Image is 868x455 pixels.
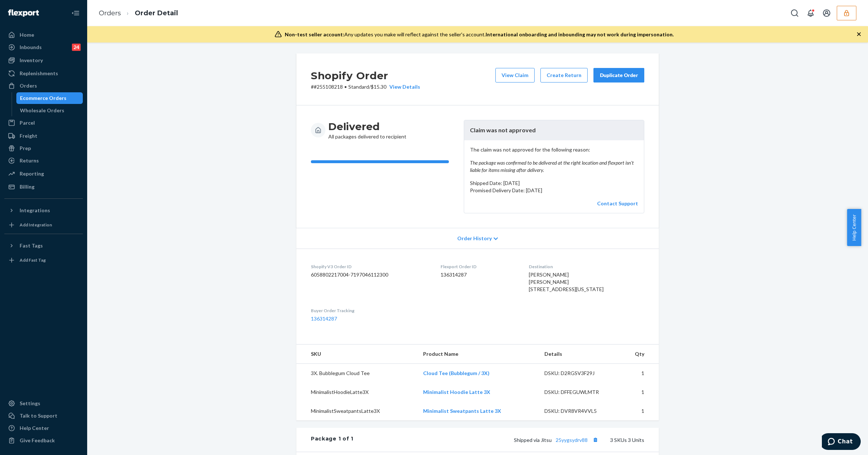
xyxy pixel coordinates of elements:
a: Minimalist Hoodie Latte 3X [423,389,490,395]
a: 136314287 [311,315,337,322]
div: Add Fast Tag [20,257,46,263]
td: 3X. Bubblegum Cloud Tee [296,364,417,383]
a: Parcel [4,117,83,129]
button: View Details [386,83,420,90]
dt: Destination [529,263,644,270]
div: Any updates you make will reflect against the seller's account. [285,31,674,38]
div: Fast Tags [20,242,43,249]
a: Orders [4,80,83,92]
div: Returns [20,157,39,164]
div: All packages delivered to recipient [328,120,406,140]
iframe: Opens a widget where you can chat to one of our agents [822,433,861,451]
dt: Shopify V3 Order ID [311,263,429,270]
th: SKU [296,345,417,364]
a: Orders [99,9,121,17]
span: [PERSON_NAME] [PERSON_NAME] [STREET_ADDRESS][US_STATE] [529,271,604,292]
div: Duplicate Order [600,72,638,79]
div: Inventory [20,57,43,64]
button: Give Feedback [4,435,83,446]
span: Order History [457,235,492,242]
a: Settings [4,398,83,409]
button: Duplicate Order [593,68,644,82]
header: Claim was not approved [464,120,644,140]
button: Talk to Support [4,410,83,422]
h3: Delivered [328,120,406,133]
em: The package was confirmed to be delivered at the right location and flexport isn't liable for ite... [470,159,638,174]
a: Order Detail [135,9,178,17]
div: Freight [20,132,37,140]
dt: Flexport Order ID [441,263,517,270]
a: Minimalist Sweatpants Latte 3X [423,408,501,414]
a: Add Fast Tag [4,254,83,266]
td: 1 [618,383,659,402]
div: Wholesale Orders [20,107,64,114]
a: Inventory [4,55,83,66]
td: 1 [618,402,659,420]
a: Home [4,29,83,41]
span: • [344,84,347,90]
div: 24 [72,44,81,51]
a: Contact Support [597,200,638,206]
a: Cloud Tee (Bubblegum / 3X) [423,370,490,376]
div: Orders [20,82,37,89]
a: Freight [4,130,83,142]
div: DSKU: DFFEGUWLMTR [544,388,613,396]
span: Standard [348,84,369,90]
div: Prep [20,145,31,152]
div: Talk to Support [20,412,57,419]
td: MinimalistHoodieLatte3X [296,383,417,402]
div: Settings [20,400,40,407]
button: Help Center [847,209,861,246]
a: Wholesale Orders [16,105,83,116]
button: Open account menu [819,6,834,20]
div: Give Feedback [20,437,55,444]
a: Inbounds24 [4,41,83,53]
button: Open notifications [803,6,818,20]
div: DSKU: D2RGSV3F29J [544,370,613,377]
p: # #255108218 / $15.30 [311,83,420,90]
dd: 6058802217004-7197046112300 [311,271,429,278]
th: Details [539,345,618,364]
dt: Buyer Order Tracking [311,307,429,314]
div: Reporting [20,170,44,177]
div: Integrations [20,207,50,214]
div: Add Integration [20,222,52,228]
img: Flexport logo [8,9,39,17]
h2: Shopify Order [311,68,420,83]
p: The claim was not approved for the following reason: [470,146,638,174]
ol: breadcrumbs [93,3,184,24]
button: Fast Tags [4,240,83,251]
dd: 136314287 [441,271,517,278]
button: View Claim [495,68,535,82]
a: 25yygsydrv88 [556,437,588,443]
button: Open Search Box [787,6,802,20]
p: Promised Delivery Date: [DATE] [470,187,638,194]
th: Product Name [417,345,539,364]
div: Inbounds [20,44,42,51]
div: Home [20,31,34,39]
span: Shipped via Jitsu [514,437,600,443]
span: International onboarding and inbounding may not work during impersonation. [486,31,674,37]
div: Help Center [20,424,49,432]
button: Create Return [540,68,588,82]
span: Non-test seller account: [285,31,344,37]
div: Package 1 of 1 [311,435,353,444]
button: Close Navigation [68,6,83,20]
a: Reporting [4,168,83,180]
td: MinimalistSweatpantsLatte3X [296,402,417,420]
a: Add Integration [4,219,83,231]
a: Ecommerce Orders [16,92,83,104]
div: Replenishments [20,70,58,77]
div: Billing [20,183,35,190]
div: Parcel [20,119,35,126]
a: Replenishments [4,68,83,79]
a: Prep [4,142,83,154]
a: Returns [4,155,83,166]
button: Integrations [4,205,83,216]
div: 3 SKUs 3 Units [353,435,644,444]
p: Shipped Date: [DATE] [470,180,638,187]
div: Ecommerce Orders [20,94,66,102]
